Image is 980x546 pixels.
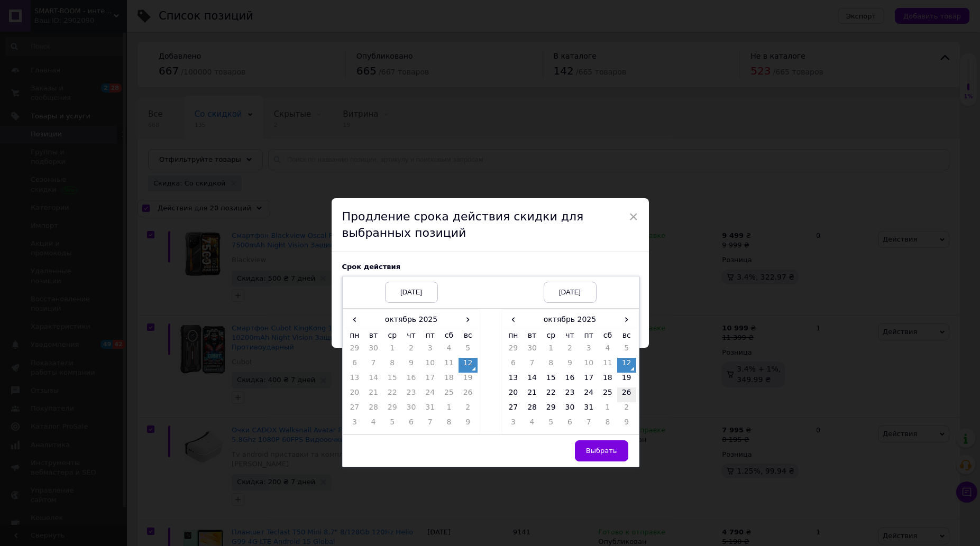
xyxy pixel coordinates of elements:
td: 1 [542,343,561,358]
td: 12 [617,358,636,373]
th: пн [345,328,364,343]
td: 30 [523,343,542,358]
th: ср [383,328,402,343]
td: 31 [420,402,439,417]
td: 5 [617,343,636,358]
td: 21 [364,387,383,402]
td: 6 [402,417,421,432]
td: 20 [345,387,364,402]
td: 7 [364,358,383,373]
th: ср [542,328,561,343]
th: октябрь 2025 [364,312,459,328]
div: [DATE] [385,282,438,303]
td: 31 [579,402,598,417]
td: 4 [364,417,383,432]
span: × [629,208,638,226]
label: Cрок действия [342,263,490,271]
td: 15 [542,373,561,387]
span: › [617,312,636,327]
td: 2 [459,402,478,417]
th: сб [598,328,617,343]
td: 25 [439,387,459,402]
td: 7 [523,358,542,373]
td: 23 [402,387,421,402]
td: 8 [383,358,402,373]
th: пт [579,328,598,343]
td: 22 [542,387,561,402]
td: 1 [383,343,402,358]
td: 1 [439,402,459,417]
th: октябрь 2025 [523,312,617,328]
td: 17 [420,373,439,387]
td: 13 [504,373,523,387]
th: пн [504,328,523,343]
th: вт [364,328,383,343]
span: ‹ [345,312,364,327]
td: 3 [579,343,598,358]
td: 19 [459,373,478,387]
th: вт [523,328,542,343]
button: Выбрать [575,440,628,461]
th: сб [439,328,459,343]
th: пт [420,328,439,343]
td: 24 [420,387,439,402]
td: 18 [598,373,617,387]
td: 13 [345,373,364,387]
th: вс [617,328,636,343]
td: 3 [420,343,439,358]
td: 20 [504,387,523,402]
td: 7 [420,417,439,432]
td: 15 [383,373,402,387]
td: 6 [345,358,364,373]
td: 30 [364,343,383,358]
td: 5 [542,417,561,432]
td: 26 [459,387,478,402]
td: 11 [598,358,617,373]
div: [DATE] [544,282,597,303]
td: 10 [579,358,598,373]
td: 4 [439,343,459,358]
td: 28 [523,402,542,417]
td: 26 [617,387,636,402]
td: 30 [561,402,580,417]
td: 14 [364,373,383,387]
span: Выбрать [586,447,617,455]
td: 18 [439,373,459,387]
th: чт [561,328,580,343]
td: 17 [579,373,598,387]
td: 9 [402,358,421,373]
td: 8 [598,417,617,432]
td: 2 [561,343,580,358]
td: 1 [598,402,617,417]
td: 4 [598,343,617,358]
td: 27 [345,402,364,417]
td: 5 [383,417,402,432]
td: 12 [459,358,478,373]
td: 22 [383,387,402,402]
td: 2 [617,402,636,417]
td: 3 [345,417,364,432]
td: 23 [561,387,580,402]
td: 2 [402,343,421,358]
td: 5 [459,343,478,358]
td: 7 [579,417,598,432]
td: 6 [561,417,580,432]
td: 27 [504,402,523,417]
td: 30 [402,402,421,417]
td: 9 [561,358,580,373]
td: 16 [402,373,421,387]
td: 3 [504,417,523,432]
td: 16 [561,373,580,387]
td: 14 [523,373,542,387]
td: 21 [523,387,542,402]
td: 9 [459,417,478,432]
td: 6 [504,358,523,373]
span: Продление срока действия скидки для выбранных позиций [342,210,584,239]
td: 29 [383,402,402,417]
th: чт [402,328,421,343]
span: › [459,312,478,327]
td: 9 [617,417,636,432]
th: вс [459,328,478,343]
td: 11 [439,358,459,373]
td: 8 [542,358,561,373]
